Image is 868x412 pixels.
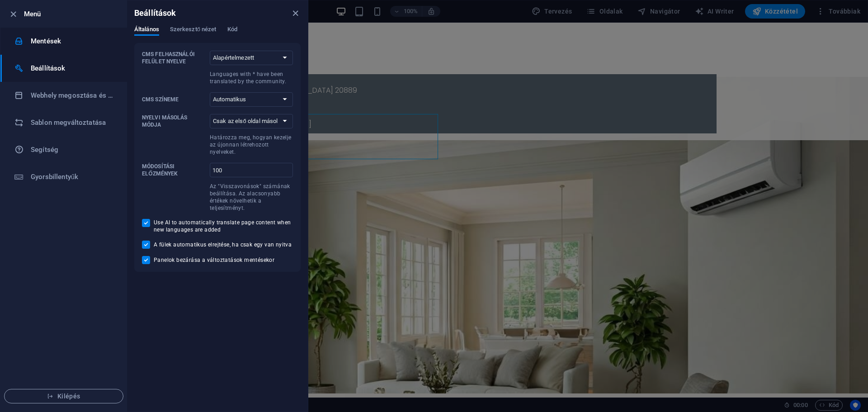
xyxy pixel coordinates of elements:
[142,96,206,103] p: CMS színeme
[31,36,114,47] h6: Mentések
[210,183,293,212] p: Az "Visszavonások" számának beállítása. Az alacsonyabb értékek növelhetik a teljesítményt.
[154,219,293,233] span: Use AI to automatically translate page content when new languages are added
[142,51,206,65] p: CMS felhasználói felület nyelve
[31,63,114,74] h6: Beállítások
[210,134,293,156] p: Határozza meg, hogyan kezelje az újonnan létrehozott nyelveket.
[31,144,114,155] h6: Segítség
[299,62,321,73] span: 20889
[31,117,114,128] h6: Sablon megváltoztatása
[31,171,114,182] h6: Gyorsbillentyűk
[227,24,237,37] span: Kód
[154,241,292,248] span: A fülek automatikus elrejtése, ha csak egy van nyitva
[134,8,176,19] h6: Beállítások
[210,163,293,177] input: Módosítási előzményekAz "Visszavonások" számának beállítása. Az alacsonyabb értékek növelhetik a ...
[159,62,222,73] span: [STREET_ADDRESS]
[210,92,293,107] select: CMS színeme
[154,256,274,264] span: Panelok bezárása a változtatások mentésekor
[24,9,120,19] h6: Menü
[142,114,206,128] p: Nyelvi másolás módja
[290,8,301,19] button: close
[134,24,159,37] span: Általános
[31,90,114,101] h6: Webhely megosztása és másolása
[210,71,293,85] p: Languages with * have been translated by the community.
[210,51,293,65] select: CMS felhasználói felület nyelveLanguages with * have been translated by the community.
[170,24,217,37] span: Szerkesztő nézet
[210,114,293,128] select: Nyelvi másolás módjaHatározza meg, hogyan kezelje az újonnan létrehozott nyelveket.
[159,62,666,73] p: ,
[142,163,206,177] p: Módosítási előzmények
[0,136,127,163] a: Segítség
[224,62,297,73] span: [GEOGRAPHIC_DATA]
[4,389,123,403] button: Kilépés
[12,393,116,400] span: Kilépés
[134,26,301,43] div: Beállítások
[159,81,218,91] span: [PHONE_NUMBER]
[161,96,275,107] a: [EMAIL_ADDRESS][DOMAIN_NAME]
